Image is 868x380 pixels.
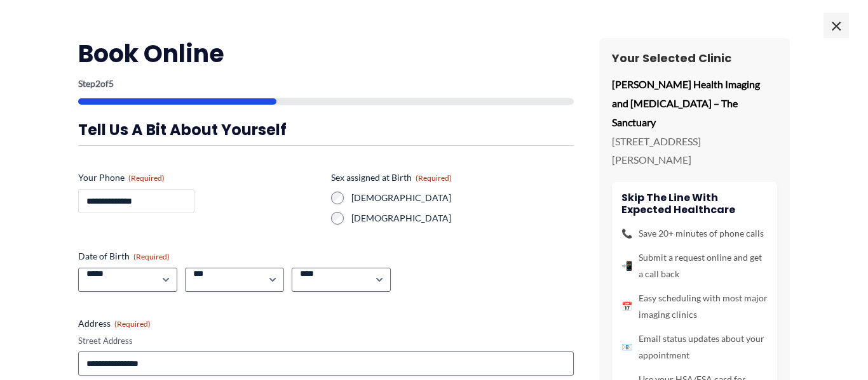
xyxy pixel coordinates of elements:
label: [DEMOGRAPHIC_DATA] [351,212,574,225]
span: × [824,13,849,38]
span: 📅 [621,298,632,315]
p: [STREET_ADDRESS][PERSON_NAME] [612,132,777,169]
p: [PERSON_NAME] Health Imaging and [MEDICAL_DATA] – The Sanctuary [612,75,777,131]
label: Street Address [78,335,574,347]
span: 📞 [621,225,632,242]
h4: Skip the line with Expected Healthcare [621,192,768,216]
span: 📧 [621,339,632,355]
span: (Required) [133,252,170,261]
span: 📲 [621,258,632,274]
h3: Tell us a bit about yourself [78,120,574,140]
span: 5 [109,78,114,89]
h3: Your Selected Clinic [612,51,777,65]
h2: Book Online [78,38,574,69]
span: (Required) [128,173,165,183]
label: [DEMOGRAPHIC_DATA] [351,192,574,204]
legend: Date of Birth [78,250,170,263]
span: (Required) [114,319,151,329]
li: Submit a request online and get a call back [621,249,768,282]
li: Email status updates about your appointment [621,331,768,364]
p: Step of [78,79,574,88]
span: 2 [95,78,100,89]
legend: Address [78,317,151,330]
li: Easy scheduling with most major imaging clinics [621,290,768,323]
label: Your Phone [78,171,321,184]
legend: Sex assigned at Birth [331,171,452,184]
span: (Required) [416,173,452,183]
li: Save 20+ minutes of phone calls [621,225,768,242]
